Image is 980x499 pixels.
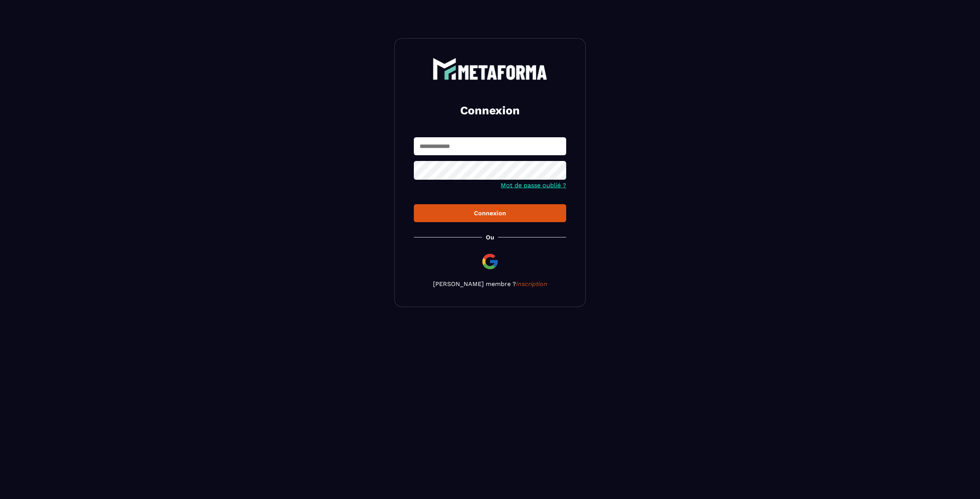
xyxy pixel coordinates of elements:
p: Ou [486,234,494,241]
button: Connexion [414,204,566,222]
h2: Connexion [423,103,557,118]
img: logo [433,58,547,80]
img: google [481,252,499,271]
a: logo [414,58,566,80]
a: Inscription [516,280,547,288]
p: [PERSON_NAME] membre ? [414,280,566,288]
a: Mot de passe oublié ? [501,182,566,189]
div: Connexion [420,210,560,217]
